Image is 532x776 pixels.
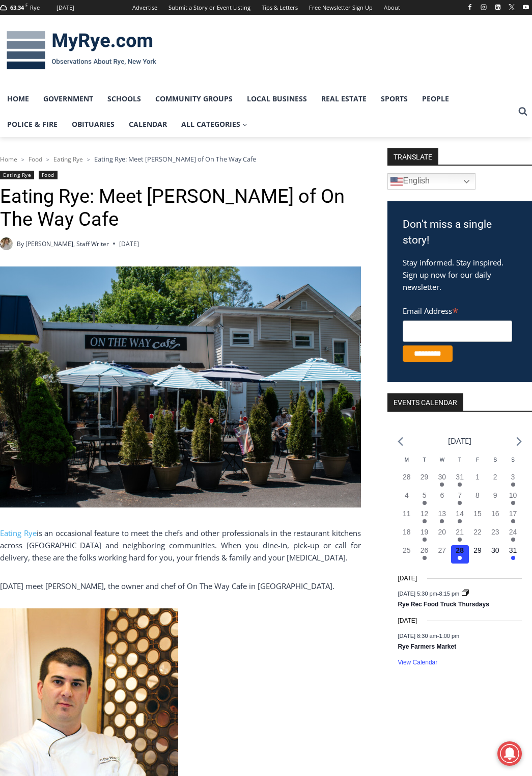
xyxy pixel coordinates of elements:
[486,472,504,490] button: 2
[415,527,433,545] button: 19 Has events
[456,528,464,536] time: 21
[438,473,446,481] time: 30
[421,473,429,481] time: 29
[403,510,411,518] time: 11
[458,491,462,499] time: 7
[403,473,411,481] time: 28
[314,86,374,112] a: Real Estate
[476,457,479,463] span: F
[438,528,446,536] time: 20
[486,545,504,564] button: 30
[29,155,42,164] a: Food
[504,472,522,490] button: 3 Has events
[458,538,462,542] em: Has events
[456,546,464,554] time: 28
[390,175,403,188] img: en
[100,86,148,112] a: Schools
[456,473,464,481] time: 31
[458,501,462,505] em: Has events
[403,301,512,319] label: Email Address
[469,545,487,564] button: 29
[53,155,83,164] span: Eating Rye
[493,473,497,481] time: 2
[486,490,504,509] button: 9
[387,148,438,165] strong: TRANSLATE
[506,1,518,13] a: X
[94,154,256,164] span: Eating Rye: Meet [PERSON_NAME] of On The Way Cafe
[398,472,415,490] button: 28
[486,509,504,527] button: 16
[403,546,411,554] time: 25
[46,156,49,163] span: >
[415,509,433,527] button: 12 Has events
[433,472,451,490] button: 30 Has events
[403,256,517,293] p: Stay informed. Stay inspired. Sign up now for our daily newsletter.
[387,393,463,411] h2: Events Calendar
[491,528,499,536] time: 23
[440,519,444,523] em: Has events
[491,510,499,518] time: 16
[398,616,417,626] time: [DATE]
[509,546,517,554] time: 31
[475,491,480,499] time: 8
[511,519,515,523] em: Has events
[509,528,517,536] time: 24
[21,156,24,163] span: >
[25,239,109,248] a: [PERSON_NAME], Staff Writer
[478,1,490,13] a: Instagram
[451,490,469,509] button: 7 Has events
[398,490,415,509] button: 4
[511,483,515,487] em: Has events
[491,546,499,554] time: 30
[415,86,456,112] a: People
[469,456,487,472] div: Friday
[504,509,522,527] button: 17 Has events
[433,456,451,472] div: Wednesday
[57,3,74,12] div: [DATE]
[440,491,444,499] time: 6
[398,633,459,639] time: -
[451,509,469,527] button: 14 Has events
[405,457,409,463] span: M
[509,491,517,499] time: 10
[30,3,40,12] div: Rye
[440,483,444,487] em: Has events
[458,457,461,463] span: T
[119,239,139,249] time: [DATE]
[458,519,462,523] em: Has events
[415,545,433,564] button: 26 Has events
[415,456,433,472] div: Tuesday
[423,556,427,560] em: Has events
[423,501,427,505] em: Has events
[423,457,426,463] span: T
[17,239,24,249] span: By
[451,456,469,472] div: Thursday
[421,546,429,554] time: 26
[464,1,476,13] a: Facebook
[181,119,247,130] span: All Categories
[433,545,451,564] button: 27
[398,437,403,446] a: Previous month
[415,490,433,509] button: 5 Has events
[398,545,415,564] button: 25
[504,527,522,545] button: 24 Has events
[240,86,314,112] a: Local Business
[387,173,475,190] a: English
[374,86,415,112] a: Sports
[456,510,464,518] time: 14
[148,86,240,112] a: Community Groups
[398,643,456,651] a: Rye Farmers Market
[405,491,409,499] time: 4
[25,2,27,8] span: F
[398,456,415,472] div: Monday
[398,659,437,666] a: View Calendar
[451,472,469,490] button: 31 Has events
[438,510,446,518] time: 13
[174,112,255,137] a: All Categories
[122,112,174,137] a: Calendar
[511,556,515,560] em: Has events
[10,4,24,11] span: 63.34
[415,472,433,490] button: 29
[439,591,460,597] span: 8:15 pm
[475,473,480,481] time: 1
